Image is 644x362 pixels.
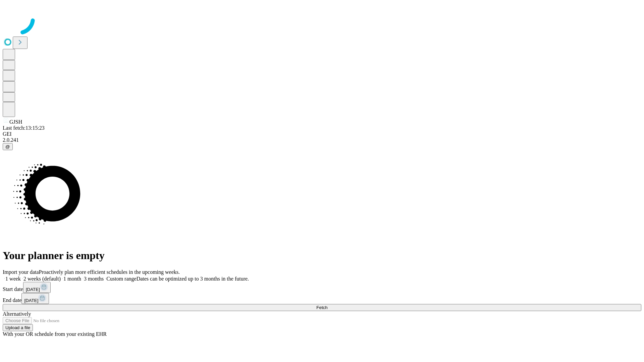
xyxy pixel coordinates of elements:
[24,298,38,303] span: [DATE]
[5,144,10,149] span: @
[106,276,136,282] span: Custom range
[3,143,13,150] button: @
[63,276,81,282] span: 1 month
[316,305,327,310] span: Fetch
[3,269,39,275] span: Import your data
[3,131,641,137] div: GEI
[3,249,641,262] h1: Your planner is empty
[5,276,21,282] span: 1 week
[26,287,40,292] span: [DATE]
[3,293,641,304] div: End date
[84,276,104,282] span: 3 months
[3,324,33,331] button: Upload a file
[3,137,641,143] div: 2.0.241
[137,276,249,282] span: Dates can be optimized up to 3 months in the future.
[3,331,107,337] span: With your OR schedule from your existing EHR
[23,276,61,282] span: 2 weeks (default)
[3,125,45,131] span: Last fetch: 13:15:23
[39,269,180,275] span: Proactively plan more efficient schedules in the upcoming weeks.
[9,119,22,125] span: GJSH
[3,304,641,311] button: Fetch
[3,311,31,317] span: Alternatively
[21,293,49,304] button: [DATE]
[23,282,51,293] button: [DATE]
[3,282,641,293] div: Start date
